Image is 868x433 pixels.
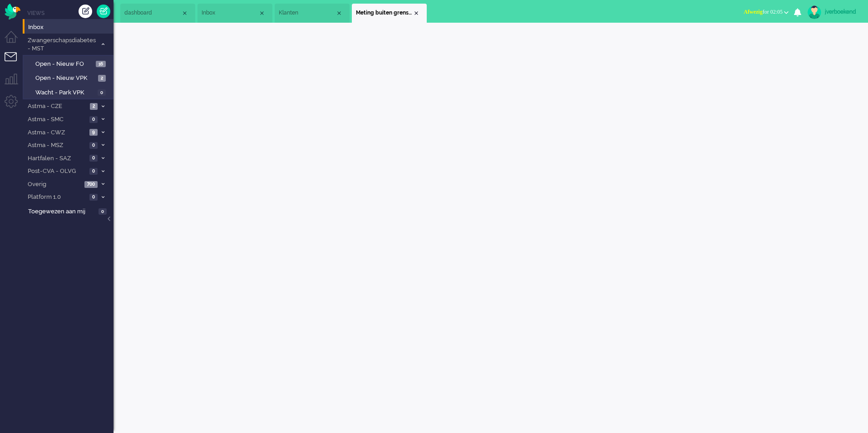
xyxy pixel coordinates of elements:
[26,115,87,124] span: Astma - SMC
[335,10,343,17] div: Close tab
[5,4,20,20] img: flow_omnibird.svg
[744,9,783,15] span: for 02:05
[275,4,350,23] li: Customers
[98,75,106,82] span: 2
[28,23,113,32] span: Inbox
[279,9,335,17] span: Klanten
[99,208,107,215] span: 0
[90,103,98,110] span: 2
[738,3,794,23] li: Afwezigfor 02:05
[120,4,195,23] li: Dashboard
[89,168,98,175] span: 0
[26,154,87,163] span: Hartfalen - SAZ
[26,128,87,137] span: Astma - CWZ
[98,89,106,96] span: 0
[124,9,181,17] span: dashboard
[26,59,113,69] a: Open - Nieuw FO 16
[35,89,95,97] span: Wacht - Park VPK
[352,4,427,23] li: 12393
[26,73,113,83] a: Open - Nieuw VPK 2
[5,52,25,73] li: Tickets menu
[5,74,25,94] li: Supervisor menu
[26,141,87,150] span: Astma - MSZ
[26,206,113,216] a: Toegewezen aan mij 0
[89,129,98,136] span: 9
[26,167,87,176] span: Post-CVA - OLVG
[181,10,188,17] div: Close tab
[96,61,106,68] span: 16
[84,181,98,188] span: 700
[808,5,821,19] img: avatar
[89,194,98,201] span: 0
[825,7,859,16] div: jverboekend
[89,116,98,123] span: 0
[413,10,420,17] div: Close tab
[197,4,272,23] li: View
[5,95,25,115] li: Admin menu
[5,6,20,13] a: Omnidesk
[744,9,762,15] span: Afwezig
[738,5,794,19] button: Afwezigfor 02:05
[35,60,94,69] span: Open - Nieuw FO
[26,87,113,97] a: Wacht - Park VPK 0
[35,74,96,83] span: Open - Nieuw VPK
[202,9,258,17] span: Inbox
[26,193,87,202] span: Platform 1.0
[806,5,859,19] a: jverboekend
[26,22,113,32] a: Inbox
[26,102,87,111] span: Astma - CZE
[89,142,98,149] span: 0
[5,31,25,51] li: Dashboard menu
[258,10,266,17] div: Close tab
[27,9,113,17] li: Views
[356,9,413,17] span: Meting buiten grenswaarden
[89,155,98,162] span: 0
[26,36,97,53] span: Zwangerschapsdiabetes - MST
[28,207,96,216] span: Toegewezen aan mij
[97,5,110,18] a: Quick Ticket
[79,5,92,18] div: Creëer ticket
[26,180,82,189] span: Overig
